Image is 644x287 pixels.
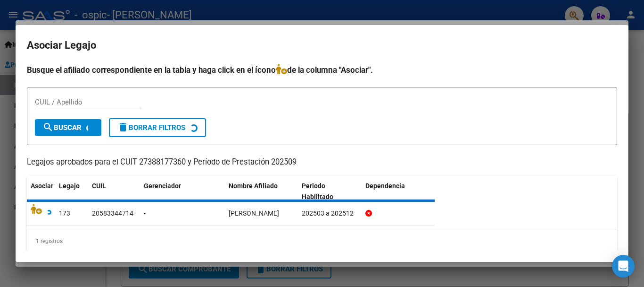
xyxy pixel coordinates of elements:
span: Asociar [31,182,53,190]
span: Buscar [42,123,82,132]
span: Periodo Habilitado [302,182,333,200]
datatable-header-cell: Periodo Habilitado [298,176,362,207]
h2: Asociar Legajo [27,36,617,54]
span: Borrar Filtros [117,123,185,132]
span: 173 [59,209,70,217]
span: Legajo [59,182,80,190]
button: Buscar [35,119,101,136]
div: 202503 a 202512 [302,208,358,219]
div: Open Intercom Messenger [612,255,635,278]
datatable-header-cell: Legajo [55,176,88,207]
span: Dependencia [365,182,405,190]
datatable-header-cell: Asociar [27,176,55,207]
p: Legajos aprobados para el CUIT 27388177360 y Período de Prestación 202509 [27,157,617,168]
span: Gerenciador [144,182,181,190]
span: Nombre Afiliado [229,182,278,190]
span: CUIL [92,182,106,190]
datatable-header-cell: CUIL [88,176,140,207]
div: 1 registros [27,229,617,253]
button: Borrar Filtros [109,118,206,137]
datatable-header-cell: Nombre Afiliado [225,176,298,207]
div: 20583344714 [92,208,133,219]
mat-icon: delete [117,122,129,133]
span: - [144,209,146,217]
h4: Busque el afiliado correspondiente en la tabla y haga click en el ícono de la columna "Asociar". [27,64,617,76]
datatable-header-cell: Dependencia [362,176,435,207]
mat-icon: search [42,122,54,133]
datatable-header-cell: Gerenciador [140,176,225,207]
span: WENK JONAS [229,209,279,217]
